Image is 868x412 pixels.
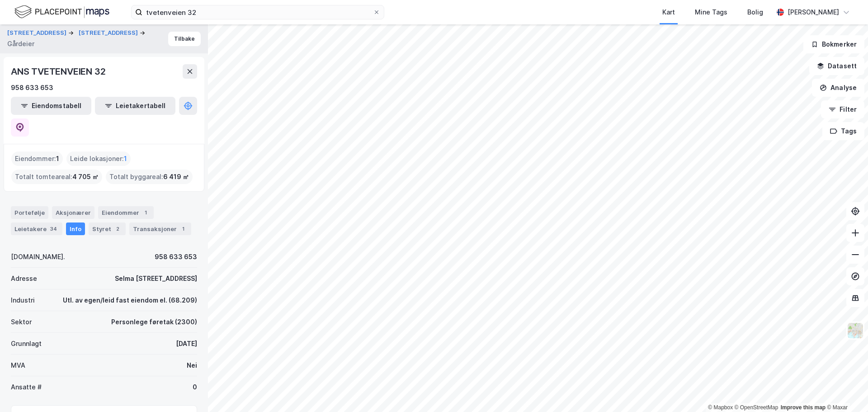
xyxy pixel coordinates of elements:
div: Totalt tomteareal : [11,170,102,184]
div: 1 [179,224,188,233]
div: [PERSON_NAME] [788,7,839,18]
img: logo.f888ab2527a4732fd821a326f86c7f29.svg [14,4,109,20]
div: Totalt byggareal : [106,170,193,184]
div: Kontrollprogram for chat [823,369,868,412]
div: Sektor [11,317,32,327]
button: Analyse [812,79,864,97]
div: Grunnlagt [11,338,42,349]
div: Styret [89,223,126,235]
div: Mine Tags [695,7,727,18]
div: Leide lokasjoner : [66,152,131,166]
span: 1 [124,153,127,164]
div: Adresse [11,273,37,284]
button: Bokmerker [803,35,864,53]
button: Leietakertabell [95,97,175,115]
div: 958 633 653 [11,82,53,93]
div: Personlege føretak (2300) [111,317,197,327]
a: Improve this map [781,404,826,411]
div: Aksjonærer [52,206,94,219]
span: 1 [56,153,59,164]
div: Kart [662,7,675,18]
span: 6 419 ㎡ [163,171,189,182]
iframe: Chat Widget [823,369,868,412]
button: [STREET_ADDRESS] [79,28,140,38]
span: 4 705 ㎡ [72,171,99,182]
div: Eiendommer [98,206,154,219]
div: Industri [11,295,35,306]
div: Info [66,223,85,235]
a: OpenStreetMap [735,404,778,411]
div: Gårdeier [7,38,34,49]
div: Nei [187,360,197,371]
div: Ansatte # [11,382,42,393]
div: [DATE] [176,338,197,349]
div: [DOMAIN_NAME]. [11,251,65,262]
div: Leietakere [11,223,62,235]
a: Mapbox [708,404,733,411]
button: Tilbake [168,32,201,46]
div: Eiendommer : [11,152,63,166]
div: Selma [STREET_ADDRESS] [115,273,197,284]
div: 2 [113,224,122,233]
button: Datasett [809,57,864,75]
div: Transaksjoner [129,223,191,235]
button: Eiendomstabell [11,97,91,115]
button: Tags [822,122,864,140]
div: Utl. av egen/leid fast eiendom el. (68.209) [63,295,197,306]
div: Bolig [747,7,763,18]
button: [STREET_ADDRESS] [7,28,68,38]
div: 1 [141,208,150,217]
div: ANS TVETENVEIEN 32 [11,64,107,79]
img: Z [847,322,864,339]
div: MVA [11,360,25,371]
div: 34 [48,224,59,233]
div: Portefølje [11,206,48,219]
button: Filter [821,100,864,118]
div: 0 [193,382,197,393]
div: 958 633 653 [155,251,197,262]
input: Søk på adresse, matrikkel, gårdeiere, leietakere eller personer [142,5,373,19]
